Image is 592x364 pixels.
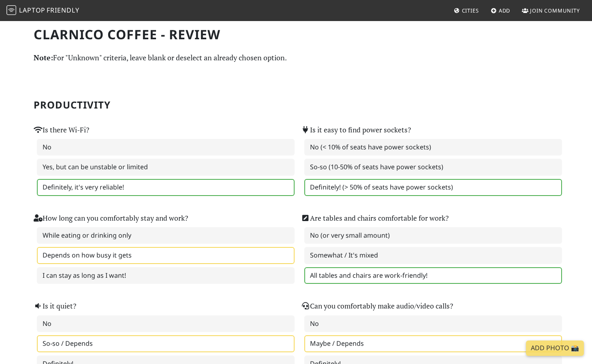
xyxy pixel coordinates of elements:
span: Cities [462,7,479,14]
label: No [304,315,562,332]
strong: Note: [34,53,53,62]
label: How long can you comfortably stay and work? [34,213,188,224]
label: Are tables and chairs comfortable for work? [301,213,449,224]
h2: Productivity [34,99,559,111]
img: LaptopFriendly [6,5,16,15]
span: Friendly [47,6,79,15]
label: So-so (10-50% of seats have power sockets) [304,159,562,176]
label: Definitely, it's very reliable! [37,179,295,196]
label: No (or very small amount) [304,227,562,244]
label: Definitely! (> 50% of seats have power sockets) [304,179,562,196]
a: Add [487,3,514,18]
h1: Clarnico Coffee - Review [34,27,559,42]
label: Is it easy to find power sockets? [301,124,411,136]
label: Yes, but can be unstable or limited [37,159,295,176]
label: Depends on how busy it gets [37,247,295,264]
label: While eating or drinking only [37,227,295,244]
span: Add [499,7,511,14]
label: All tables and chairs are work-friendly! [304,267,562,284]
label: Can you comfortably make audio/video calls? [301,300,453,312]
a: Cities [451,3,482,18]
label: No (< 10% of seats have power sockets) [304,139,562,156]
p: For "Unknown" criteria, leave blank or deselect an already chosen option. [34,52,559,64]
span: Join Community [530,7,580,14]
a: Join Community [519,3,583,18]
label: Is it quiet? [34,300,76,312]
span: Laptop [19,6,45,15]
label: No [37,315,295,332]
label: So-so / Depends [37,335,295,352]
label: Maybe / Depends [304,335,562,352]
a: Add Photo 📸 [526,341,584,356]
a: LaptopFriendly LaptopFriendly [6,4,79,18]
label: Somewhat / It's mixed [304,247,562,264]
label: Is there Wi-Fi? [34,124,89,136]
label: I can stay as long as I want! [37,267,295,284]
label: No [37,139,295,156]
